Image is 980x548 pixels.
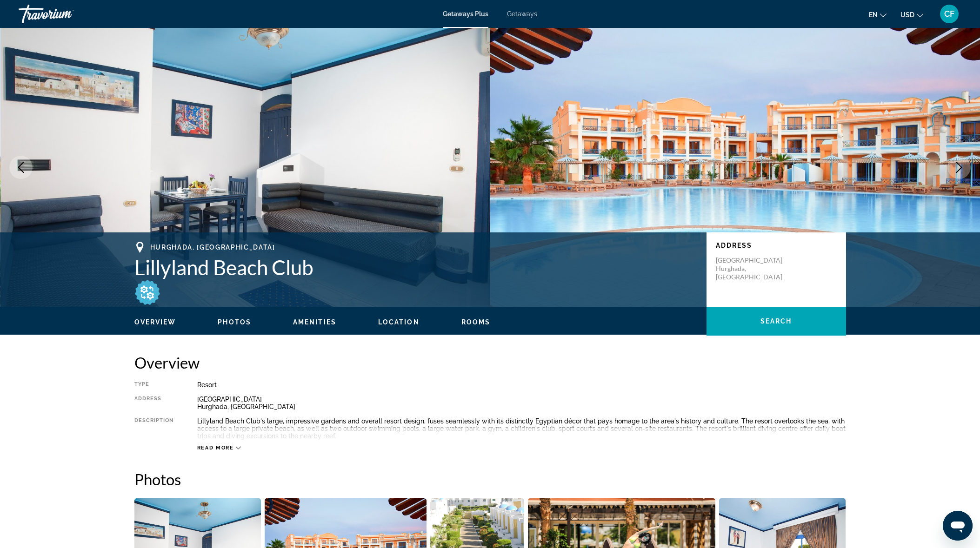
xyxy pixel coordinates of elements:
div: [GEOGRAPHIC_DATA] Hurghada, [GEOGRAPHIC_DATA] [197,396,846,410]
span: Rooms [461,318,491,326]
button: Search [707,307,846,336]
span: CF [944,9,954,19]
button: Change currency [900,8,923,21]
span: Photos [218,318,251,326]
button: Change language [869,8,887,21]
span: Overview [134,318,176,326]
button: Rooms [461,318,491,326]
span: Location [378,318,420,326]
button: Next image [947,156,971,179]
div: Lillyland Beach Club's large, impressive gardens and overall resort design, fuses seamlessly with... [197,417,846,440]
span: en [869,11,878,19]
div: Resort [197,381,846,389]
h2: Photos [134,470,846,489]
h1: Lillyland Beach Club [134,255,697,279]
button: Overview [134,318,176,326]
button: Amenities [293,318,336,326]
button: Previous image [9,156,33,179]
h2: Overview [134,353,846,372]
button: Photos [218,318,251,326]
a: Getaways [507,10,537,18]
span: Read more [197,445,234,451]
p: Address [716,242,837,249]
div: Type [134,381,174,389]
button: Location [378,318,420,326]
a: Travorium [19,2,112,26]
div: Description [134,417,174,440]
button: User Menu [937,4,961,24]
iframe: Button to launch messaging window [943,511,973,541]
a: Getaways Plus [443,10,488,18]
span: Amenities [293,318,336,326]
img: weeks_O.png [134,279,160,305]
span: Search [760,317,792,325]
span: USD [900,11,914,19]
div: Address [134,396,174,410]
span: Hurghada, [GEOGRAPHIC_DATA] [150,244,275,251]
p: [GEOGRAPHIC_DATA] Hurghada, [GEOGRAPHIC_DATA] [716,256,790,281]
button: Read more [197,444,241,451]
